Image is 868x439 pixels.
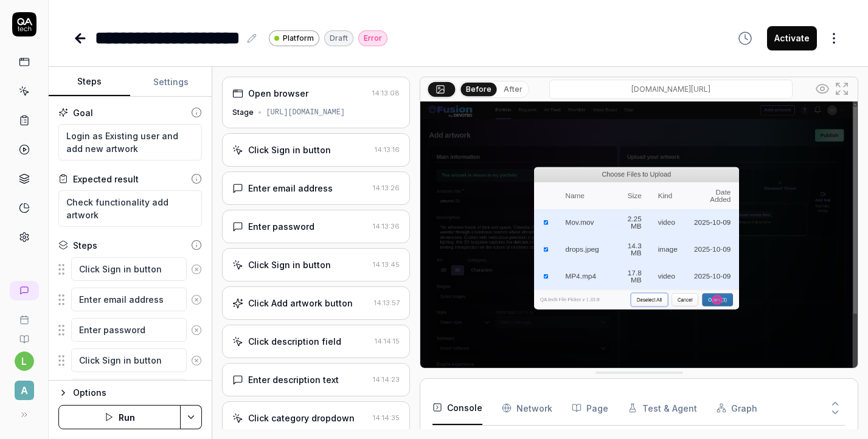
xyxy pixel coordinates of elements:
button: Open in full screen [832,79,852,99]
button: Steps [49,67,130,97]
time: 14:13:08 [372,89,400,97]
button: A [5,371,43,403]
div: Suggestions [58,317,202,343]
button: Remove step [187,257,206,282]
button: Test & Agent [628,391,697,425]
div: Click Add artwork button [248,297,353,309]
button: View version history [731,26,760,50]
button: Remove step [187,348,206,373]
div: Click description field [248,335,341,348]
time: 14:13:26 [373,184,400,192]
button: Settings [130,67,212,97]
button: Remove step [187,318,206,342]
div: Error [358,30,387,46]
a: New conversation [10,281,39,300]
span: A [15,381,34,400]
button: Graph [717,391,757,425]
div: Enter password [248,220,314,233]
img: Screenshot [420,102,858,375]
time: 14:14:15 [375,337,400,345]
div: Expected result [73,173,139,185]
button: Show all interative elements [813,79,832,99]
button: Options [58,385,202,400]
div: Suggestions [58,287,202,313]
a: Documentation [5,325,43,344]
time: 14:14:35 [373,413,400,422]
span: Platform [283,33,314,44]
div: Stage [232,107,254,118]
time: 14:13:16 [375,145,400,154]
button: Remove step [187,288,206,312]
button: Run [58,405,181,429]
div: Options [73,385,202,400]
time: 14:13:45 [373,260,400,269]
button: Activate [767,26,817,50]
div: Open browser [248,87,308,100]
div: Enter email address [248,182,333,195]
div: Enter description text [248,373,339,386]
button: Network [502,391,552,425]
div: Suggestions [58,348,202,373]
time: 14:14:23 [373,375,400,384]
a: Book a call with us [5,305,43,325]
div: Suggestions [58,257,202,282]
time: 14:13:57 [374,299,400,307]
button: Before [461,82,497,95]
div: Goal [73,106,93,119]
div: Suggestions [58,378,202,416]
button: Console [432,391,482,425]
div: Click Sign in button [248,143,331,156]
button: l [15,351,34,371]
div: Click category dropdown [248,412,355,424]
div: Steps [73,239,97,252]
div: Click Sign in button [248,258,331,271]
div: [URL][DOMAIN_NAME] [266,107,345,118]
div: Draft [324,30,353,46]
button: Page [572,391,608,425]
button: After [499,83,527,96]
a: Platform [269,30,319,46]
time: 14:13:36 [373,222,400,230]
